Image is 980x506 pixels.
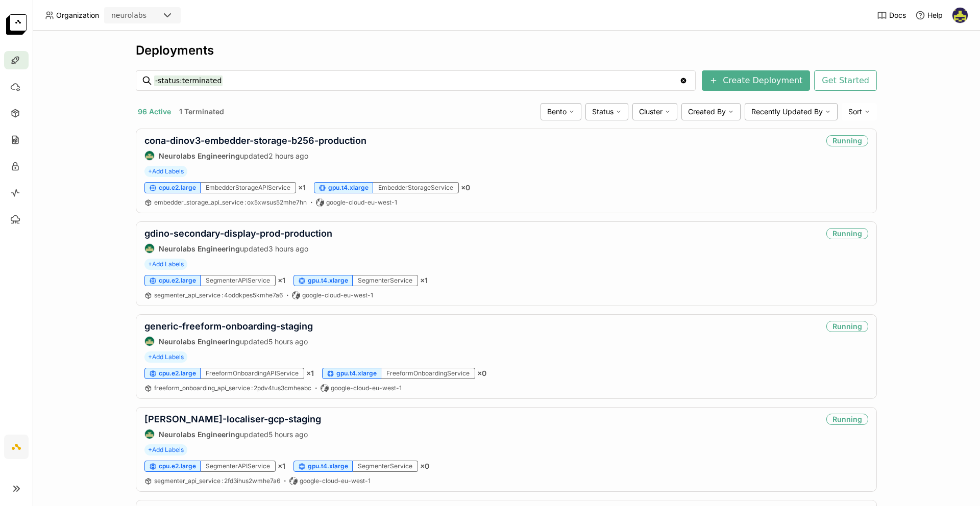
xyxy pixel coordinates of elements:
[745,103,838,120] div: Recently Updated By
[154,72,679,89] input: Search
[201,461,276,472] div: SegmenterAPIService
[278,276,285,285] span: × 1
[145,151,154,160] img: Neurolabs Engineering
[308,462,348,470] span: gpu.t4.xlarge
[381,368,475,379] div: FreeformOnboardingService
[148,11,149,21] input: Selected neurolabs.
[159,276,196,285] span: cpu.e2.large
[144,135,366,146] a: cona-dinov3-embedder-storage-b256-production
[56,11,99,20] span: Organization
[681,103,741,120] div: Created By
[306,369,314,378] span: × 1
[702,70,810,91] button: Create Deployment
[477,369,486,378] span: × 0
[889,11,906,20] span: Docs
[136,43,877,58] div: Deployments
[159,184,196,192] span: cpu.e2.large
[331,384,402,392] span: google-cloud-eu-west-1
[547,107,567,116] span: Bento
[177,105,226,118] button: 1 Terminated
[145,337,154,346] img: Neurolabs Engineering
[952,8,968,23] img: Farouk Ghallabi
[154,384,311,392] a: freeform_onboarding_api_service:2pdv4tus3cmheabc
[222,477,223,485] span: :
[268,337,308,346] span: 5 hours ago
[154,291,283,299] span: segmenter_api_service 4oddkpes5kmhe7a6
[639,107,663,116] span: Cluster
[300,477,371,485] span: google-cloud-eu-west-1
[136,105,173,118] button: 96 Active
[159,337,240,346] strong: Neurolabs Engineering
[159,430,240,439] strong: Neurolabs Engineering
[201,275,276,286] div: SegmenterAPIService
[154,477,280,485] a: segmenter_api_service:2fd3ihus2wmhe7a6
[915,10,943,20] div: Help
[268,244,308,253] span: 3 hours ago
[145,429,154,439] img: Neurolabs Engineering
[461,183,470,192] span: × 0
[336,369,377,377] span: gpu.t4.xlarge
[420,462,429,471] span: × 0
[541,103,581,120] div: Bento
[826,228,868,239] div: Running
[144,150,366,161] div: updated
[632,103,677,120] div: Cluster
[877,10,906,20] a: Docs
[144,259,187,270] span: +Add Labels
[201,182,296,193] div: EmbedderStorageAPIService
[154,198,307,206] span: embedder_storage_api_service ox5xwsus52mhe7hn
[420,276,428,285] span: × 1
[308,276,348,285] span: gpu.t4.xlarge
[154,291,283,299] a: segmenter_api_service:4oddkpes5kmhe7a6
[585,103,628,120] div: Status
[353,461,418,472] div: SegmenterService
[679,77,688,85] svg: Clear value
[278,462,285,471] span: × 1
[222,291,223,299] span: :
[159,369,196,377] span: cpu.e2.large
[927,11,943,20] span: Help
[842,103,877,120] div: Sort
[251,384,253,392] span: :
[201,368,304,379] div: FreeformOnboardingAPIService
[751,107,823,116] span: Recently Updated By
[154,477,280,485] span: segmenter_api_service 2fd3ihus2wmhe7a6
[244,198,246,206] span: :
[826,321,868,332] div: Running
[302,291,373,299] span: google-cloud-eu-west-1
[159,244,240,253] strong: Neurolabs Engineering
[268,151,308,160] span: 2 hours ago
[144,414,321,424] a: [PERSON_NAME]-localiser-gcp-staging
[144,444,187,456] span: +Add Labels
[144,321,313,332] a: generic-freeform-onboarding-staging
[353,275,418,286] div: SegmenterService
[298,183,306,192] span: × 1
[144,351,187,363] span: +Add Labels
[826,135,868,146] div: Running
[326,198,397,207] span: google-cloud-eu-west-1
[144,243,332,254] div: updated
[848,107,862,116] span: Sort
[154,384,311,392] span: freeform_onboarding_api_service 2pdv4tus3cmheabc
[111,10,146,20] div: neurolabs
[159,462,196,470] span: cpu.e2.large
[268,430,308,439] span: 5 hours ago
[373,182,459,193] div: EmbedderStorageService
[144,166,187,177] span: +Add Labels
[814,70,877,91] button: Get Started
[144,336,313,346] div: updated
[688,107,726,116] span: Created By
[592,107,614,116] span: Status
[328,184,369,192] span: gpu.t4.xlarge
[144,228,332,239] a: gdino-secondary-display-prod-production
[826,414,868,425] div: Running
[144,429,321,439] div: updated
[159,151,240,160] strong: Neurolabs Engineering
[145,244,154,253] img: Neurolabs Engineering
[6,14,27,35] img: logo
[154,198,307,207] a: embedder_storage_api_service:ox5xwsus52mhe7hn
